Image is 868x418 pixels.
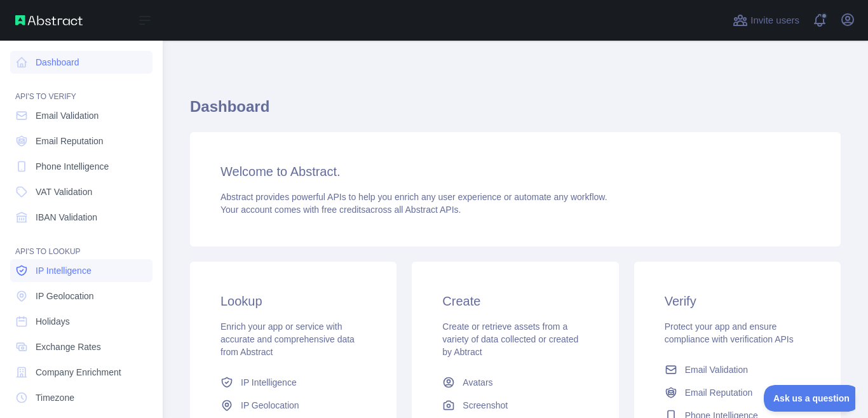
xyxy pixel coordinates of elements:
a: IBAN Validation [10,206,153,229]
a: VAT Validation [10,180,153,203]
img: Abstract API [15,15,83,25]
a: IP Intelligence [215,371,371,394]
a: Avatars [437,371,593,394]
a: Timezone [10,386,153,409]
a: Holidays [10,310,153,333]
span: Avatars [463,376,492,389]
button: Invite users [730,10,802,30]
a: Email Reputation [660,381,815,404]
span: Exchange Rates [36,340,101,353]
span: Holidays [36,315,70,328]
a: Email Reputation [10,130,153,152]
span: IP Intelligence [36,264,92,277]
a: Email Validation [10,104,153,127]
span: Email Validation [685,363,748,376]
a: IP Geolocation [10,285,153,307]
h3: Verify [665,292,810,310]
span: Company Enrichment [36,366,121,379]
a: Dashboard [10,51,153,74]
span: Email Reputation [36,135,104,147]
span: IBAN Validation [36,211,97,224]
a: Email Validation [660,358,815,381]
span: Enrich your app or service with accurate and comprehensive data from Abstract [220,321,355,357]
a: IP Geolocation [215,394,371,417]
a: Phone Intelligence [10,155,153,178]
span: Create or retrieve assets from a variety of data collected or created by Abtract [442,321,578,357]
span: free credits [322,205,365,215]
div: API'S TO LOOKUP [10,231,153,257]
a: IP Intelligence [10,259,153,282]
h3: Create [442,292,588,310]
span: Phone Intelligence [36,160,109,173]
span: Protect your app and ensure compliance with verification APIs [665,321,794,344]
a: Screenshot [437,394,593,417]
span: Timezone [36,391,74,404]
span: IP Geolocation [241,399,299,412]
iframe: Toggle Customer Support [764,385,855,412]
span: Screenshot [463,399,508,412]
span: Abstract provides powerful APIs to help you enrich any user experience or automate any workflow. [220,192,607,202]
h1: Dashboard [190,97,841,127]
span: Email Validation [36,109,98,122]
div: API'S TO VERIFY [10,76,153,102]
span: Your account comes with across all Abstract APIs. [220,205,461,215]
h3: Lookup [220,292,366,310]
span: IP Geolocation [36,290,94,302]
span: Invite users [750,13,799,28]
a: Company Enrichment [10,361,153,384]
span: Email Reputation [685,386,753,399]
span: VAT Validation [36,185,92,198]
a: Exchange Rates [10,335,153,358]
span: IP Intelligence [241,376,297,389]
h3: Welcome to Abstract. [220,163,810,180]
